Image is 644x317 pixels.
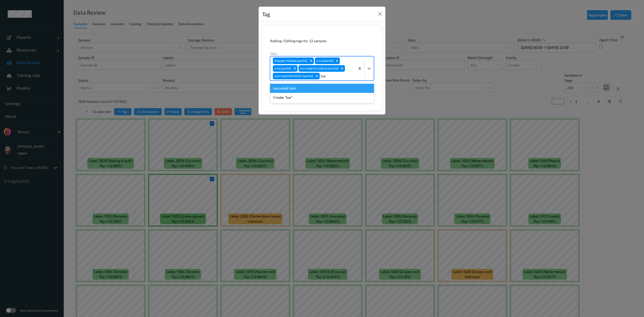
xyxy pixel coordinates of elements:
[314,73,320,79] div: Remove non-matchStartOver (partial)
[273,57,308,64] div: shopper mistake (partial)
[262,10,270,18] div: Tag
[308,57,314,64] div: Remove shopper mistake (partial)
[299,65,339,72] div: non-matchContinue (partial)
[270,51,277,56] label: Tags
[270,38,374,44] div: Adding / Editing tags for 12 samples
[270,84,374,93] div: barcoded item
[377,10,384,18] button: Close
[339,65,345,72] div: Remove non-matchContinue (partial)
[273,73,314,79] div: non-matchStartOver (partial)
[315,57,334,64] div: u-ca (partial)
[292,65,298,72] div: Remove u-es (partial)
[270,93,374,102] div: Create "bar"
[334,57,340,64] div: Remove u-ca (partial)
[273,65,292,72] div: u-es (partial)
